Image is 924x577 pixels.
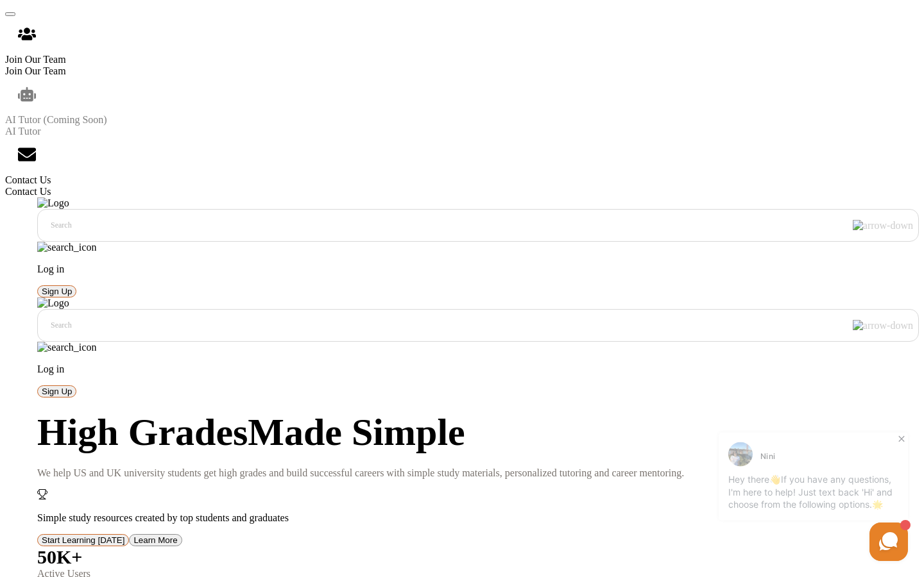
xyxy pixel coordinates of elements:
button: Sign Up [37,385,76,397]
div: 50K+ [37,546,919,568]
iframe: HelpCrunch [616,425,911,564]
button: Sign Up [37,285,76,297]
img: Logo [37,197,69,209]
img: arrow-down [853,320,913,331]
button: Start Learning Today [37,534,129,546]
span: Join Our Team [5,65,66,76]
p: We help US and UK university students get high grades and build successful careers with simple st... [37,467,919,479]
img: Logo [37,297,69,309]
img: search_icon [37,242,96,253]
div: Join Our Team [5,54,919,65]
p: Log in [37,364,919,375]
img: search_icon [37,342,96,353]
p: Simple study resources created by top students and graduates [37,512,919,524]
span: AI Tutor [5,126,41,137]
div: Join Our Team [5,17,919,77]
button: Learn More [129,534,182,546]
p: Log in [37,263,919,275]
span: Contact Us [5,186,51,197]
div: AI Tutor (Coming Soon) [5,114,919,126]
span: High Grades [37,411,248,453]
div: Contact Us [5,174,919,186]
div: AI Tutor (Coming Soon) [5,77,919,137]
div: Contact Us [5,137,919,197]
span: Made Simple [248,411,465,453]
img: arrow-down [853,220,913,231]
